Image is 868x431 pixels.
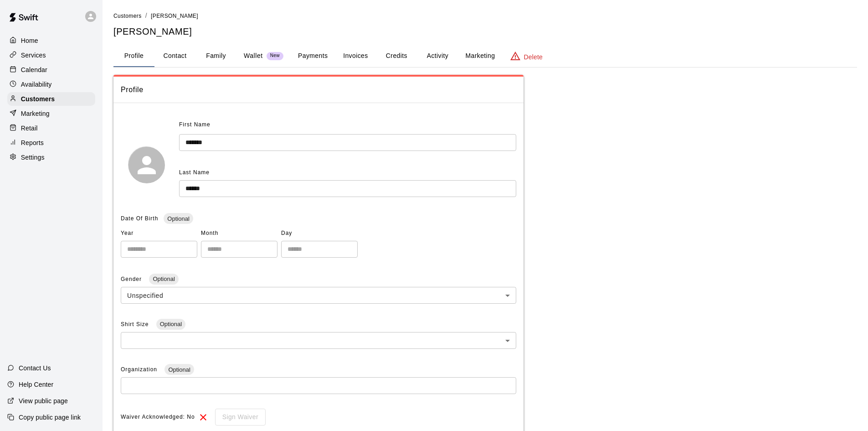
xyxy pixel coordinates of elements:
p: Retail [21,124,38,133]
button: Contact [154,45,195,67]
p: Customers [21,94,55,104]
a: Retail [7,121,95,135]
a: Home [7,34,95,47]
span: Date Of Birth [121,215,158,222]
p: Services [21,51,46,60]
p: Marketing [21,109,50,118]
span: Year [121,226,197,241]
p: Copy public page link [19,413,81,422]
button: Invoices [335,45,376,67]
span: [PERSON_NAME] [151,13,198,19]
button: Profile [113,45,154,67]
p: Contact Us [19,363,51,373]
span: Optional [164,215,193,222]
a: Marketing [7,107,95,120]
a: Settings [7,151,95,164]
p: Wallet [244,51,263,61]
span: Profile [121,84,516,96]
a: Customers [7,92,95,106]
button: Payments [291,45,335,67]
p: Calendar [21,65,47,74]
nav: breadcrumb [113,11,857,21]
button: Activity [417,45,458,67]
a: Calendar [7,63,95,77]
p: Delete [524,52,543,62]
div: Unspecified [121,287,516,304]
li: / [145,11,147,21]
span: Waiver Acknowledged: No [121,410,195,425]
span: Optional [164,366,194,373]
button: Family [195,45,236,67]
span: Shirt Size [121,321,151,327]
p: Settings [21,153,45,162]
span: Organization [121,366,159,373]
span: Gender [121,276,144,282]
span: Customers [113,13,142,19]
span: Day [281,226,358,241]
div: basic tabs example [113,45,857,67]
p: Availability [21,80,52,89]
span: Optional [156,321,185,327]
p: Reports [21,138,44,147]
div: To sign waivers in admin, this feature must be enabled in general settings [209,409,266,426]
p: Home [21,36,38,45]
span: Optional [149,275,178,282]
span: Month [201,226,277,241]
a: Services [7,48,95,62]
h5: [PERSON_NAME] [113,26,857,38]
span: New [267,53,283,59]
span: First Name [179,118,211,132]
p: View public page [19,396,68,405]
a: Reports [7,136,95,150]
a: Availability [7,78,95,91]
p: Help Center [19,380,53,389]
a: Customers [113,12,142,19]
button: Marketing [458,45,502,67]
span: Last Name [179,169,210,176]
button: Credits [376,45,417,67]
